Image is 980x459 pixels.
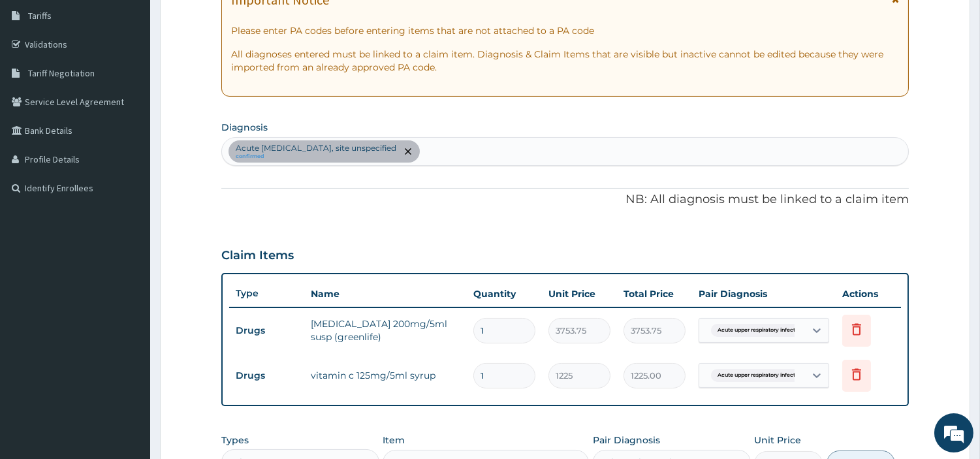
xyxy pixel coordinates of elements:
[304,281,467,307] th: Name
[304,311,467,350] td: [MEDICAL_DATA] 200mg/5ml susp (greenlife)
[221,435,249,446] label: Types
[711,324,806,337] span: Acute upper respiratory infect...
[76,143,180,275] span: We're online!
[236,143,396,153] p: Acute [MEDICAL_DATA], site unspecified
[221,191,909,208] p: NB: All diagnosis must be linked to a claim item
[467,281,542,307] th: Quantity
[229,364,304,388] td: Drugs
[221,249,294,263] h3: Claim Items
[24,65,53,98] img: d_794563401_company_1708531726252_794563401
[593,434,660,447] label: Pair Diagnosis
[236,153,396,160] small: confirmed
[754,434,801,447] label: Unit Price
[221,121,268,134] label: Diagnosis
[304,362,467,388] td: vitamin c 125mg/5ml syrup
[402,146,414,157] span: remove selection option
[229,281,304,306] th: Type
[68,73,219,90] div: Chat with us now
[231,24,899,37] p: Please enter PA codes before entering items that are not attached to a PA code
[692,281,836,307] th: Pair Diagnosis
[214,7,245,38] div: Minimize live chat window
[711,369,806,382] span: Acute upper respiratory infect...
[7,314,249,360] textarea: Type your message and hit 'Enter'
[231,48,899,74] p: All diagnoses entered must be linked to a claim item. Diagnosis & Claim Items that are visible bu...
[28,67,95,79] span: Tariff Negotiation
[836,281,901,307] th: Actions
[229,319,304,343] td: Drugs
[383,434,405,447] label: Item
[28,10,52,22] span: Tariffs
[617,281,692,307] th: Total Price
[542,281,617,307] th: Unit Price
